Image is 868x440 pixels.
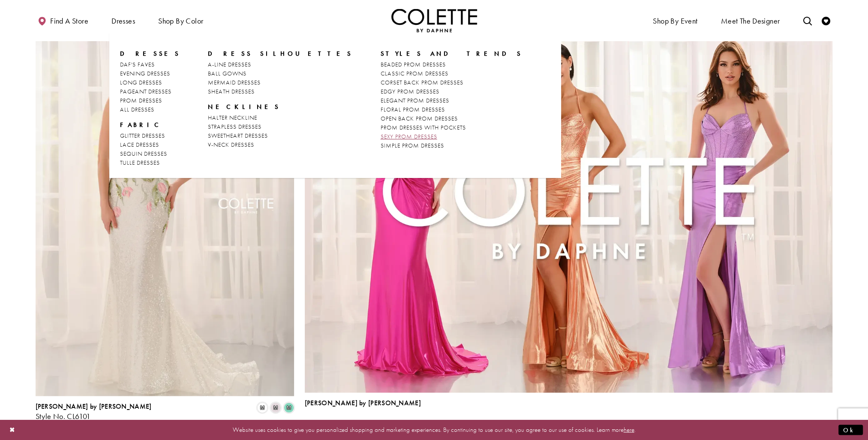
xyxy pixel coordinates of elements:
[391,9,477,32] a: Visit Home Page
[381,49,523,58] span: STYLES AND TRENDS
[208,69,246,77] span: BALL GOWNS
[208,87,352,96] a: SHEATH DRESSES
[120,69,170,77] span: EVENING DRESSES
[381,115,458,122] span: OPEN BACK PROM DRESSES
[381,60,523,69] a: BEADED PROM DRESSES
[120,69,180,78] a: EVENING DRESSES
[208,123,261,130] span: STRAPLESS DRESSES
[158,17,203,25] span: Shop by color
[381,96,449,104] span: ELEGANT PROM DRESSES
[156,9,205,32] span: Shop by color
[120,49,180,58] span: Dresses
[381,69,523,78] a: CLASSIC PROM DRESSES
[381,69,448,77] span: CLASSIC PROM DRESSES
[208,78,261,86] span: MERMAID DRESSES
[208,140,352,149] a: V-NECK DRESSES
[381,132,523,141] a: SEXY PROM DRESSES
[120,105,180,114] a: ALL DRESSES
[208,102,352,111] span: NECKLINES
[120,131,180,140] a: GLITTER DRESSES
[838,425,863,435] button: Submit Dialog
[120,96,180,105] a: PROM DRESSES
[208,78,352,87] a: MERMAID DRESSES
[120,150,167,157] span: SEQUIN DRESSES
[208,102,280,111] span: NECKLINES
[120,60,155,68] span: DAF'S FAVES
[208,60,251,68] span: A-LINE DRESSES
[120,132,165,139] span: GLITTER DRESSES
[5,422,20,437] button: Close Dialog
[111,17,135,25] span: Dresses
[801,9,814,32] a: Toggle search
[719,9,782,32] a: Meet the designer
[381,96,523,105] a: ELEGANT PROM DRESSES
[208,132,268,139] span: SWEETHEART DRESSES
[50,17,88,25] span: Find a store
[208,60,352,69] a: A-LINE DRESSES
[624,425,634,434] a: here
[36,403,152,421] div: Colette by Daphne Style No. CL6101
[109,9,137,32] span: Dresses
[36,411,91,421] span: Style No. CL6101
[120,149,180,158] a: SEQUIN DRESSES
[381,124,466,131] span: PROM DRESSES WITH POCKETS
[120,121,180,129] span: FABRIC
[208,113,352,122] a: HALTER NECKLINE
[208,131,352,140] a: SWEETHEART DRESSES
[120,87,171,95] span: PAGEANT DRESSES
[381,78,463,86] span: CORSET BACK PROM DRESSES
[381,142,444,149] span: SIMPLE PROM DRESSES
[120,159,160,166] span: TULLE DRESSES
[257,403,267,413] i: White/Multi
[208,69,352,78] a: BALL GOWNS
[381,87,439,95] span: EDGY PROM DRESSES
[120,141,159,148] span: LACE DRESSES
[120,140,180,149] a: LACE DRESSES
[120,78,180,87] a: LONG DRESSES
[120,121,163,129] span: FABRIC
[305,398,421,407] span: [PERSON_NAME] by [PERSON_NAME]
[381,141,523,150] a: SIMPLE PROM DRESSES
[381,87,523,96] a: EDGY PROM DRESSES
[208,49,352,58] span: DRESS SILHOUETTES
[381,78,523,87] a: CORSET BACK PROM DRESSES
[381,105,523,114] a: FLORAL PROM DRESSES
[62,424,806,436] p: Website uses cookies to give you personalized shopping and marketing experiences. By continuing t...
[381,133,437,140] span: SEXY PROM DRESSES
[120,96,162,104] span: PROM DRESSES
[381,123,523,132] a: PROM DRESSES WITH POCKETS
[651,9,700,32] span: Shop By Event
[381,60,446,68] span: BEADED PROM DRESSES
[381,114,523,123] a: OPEN BACK PROM DRESSES
[391,9,477,32] img: Colette by Daphne
[120,105,154,113] span: ALL DRESSES
[120,158,180,167] a: TULLE DRESSES
[721,17,780,25] span: Meet the designer
[120,60,180,69] a: DAF'S FAVES
[208,114,257,121] span: HALTER NECKLINE
[36,20,294,397] a: Visit Colette by Daphne Style No. CL6101 Page
[120,87,180,96] a: PAGEANT DRESSES
[653,17,697,25] span: Shop By Event
[284,403,294,413] i: Mint/Multi
[270,403,281,413] i: Pink/Multi
[820,9,832,32] a: Check Wishlist
[208,87,255,95] span: SHEATH DRESSES
[208,141,254,148] span: V-NECK DRESSES
[36,402,152,411] span: [PERSON_NAME] by [PERSON_NAME]
[36,9,90,32] a: Find a store
[208,122,352,131] a: STRAPLESS DRESSES
[381,105,445,113] span: FLORAL PROM DRESSES
[120,78,162,86] span: LONG DRESSES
